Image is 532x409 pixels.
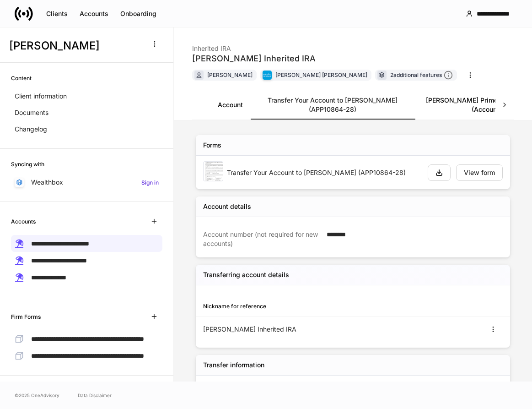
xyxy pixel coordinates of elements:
[207,71,253,79] div: [PERSON_NAME]
[263,71,272,80] img: charles-schwab-BFYFdbvS.png
[11,160,44,169] h6: Syncing with
[15,108,48,117] p: Documents
[203,302,353,311] div: Nickname for reference
[210,90,250,120] a: Account
[74,6,114,21] button: Accounts
[78,392,112,399] a: Data Disclaimer
[456,164,503,181] button: View form
[15,125,47,134] p: Changelog
[46,11,68,17] div: Clients
[192,53,316,64] div: [PERSON_NAME] Inherited IRA
[464,169,495,176] div: View form
[203,202,251,211] div: Account details
[11,104,162,121] a: Documents
[203,360,264,370] div: Transfer information
[203,230,321,248] div: Account number (not required for new accounts)
[250,90,415,120] a: Transfer Your Account to [PERSON_NAME] (APP10864-28)
[11,174,162,191] a: WealthboxSign in
[9,38,141,53] h3: [PERSON_NAME]
[11,88,162,104] a: Client information
[31,178,63,187] p: Wealthbox
[11,121,162,137] a: Changelog
[120,11,156,17] div: Onboarding
[40,6,74,21] button: Clients
[80,11,108,17] div: Accounts
[114,6,162,21] button: Onboarding
[203,325,353,334] div: [PERSON_NAME] Inherited IRA
[203,270,289,279] h5: Transferring account details
[390,71,453,80] div: 2 additional features
[227,168,420,177] div: Transfer Your Account to [PERSON_NAME] (APP10864-28)
[15,392,59,399] span: © 2025 OneAdvisory
[11,312,41,321] h6: Firm Forms
[203,141,221,150] div: Forms
[141,178,159,187] h6: Sign in
[275,71,367,79] div: [PERSON_NAME] [PERSON_NAME]
[15,92,67,101] p: Client information
[11,74,32,82] h6: Content
[192,38,316,53] div: Inherited IRA
[11,217,36,226] h6: Accounts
